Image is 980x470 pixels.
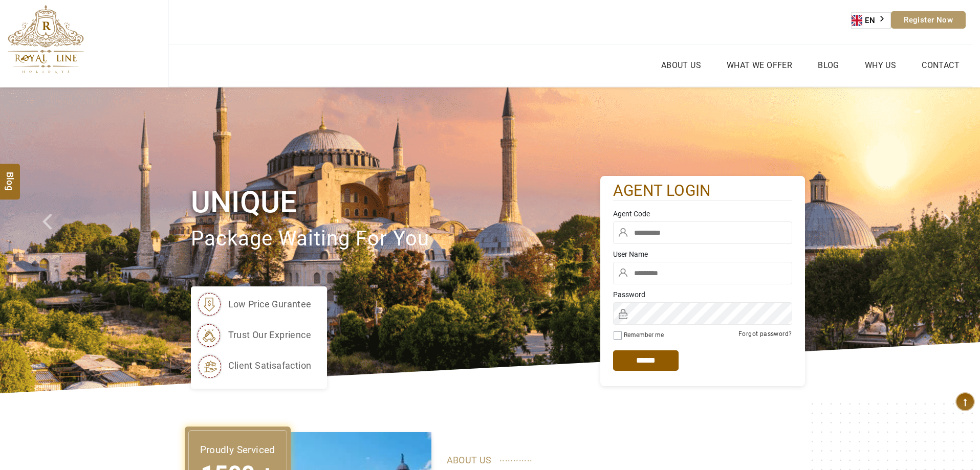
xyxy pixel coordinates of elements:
[613,289,792,300] label: Password
[29,87,78,393] a: Check next prev
[191,183,600,221] h1: Unique
[724,58,795,73] a: What we Offer
[659,58,704,73] a: About Us
[196,353,312,378] li: client satisafaction
[613,249,792,259] label: User Name
[613,181,792,201] h2: agent login
[919,58,962,73] a: Contact
[931,87,980,393] a: Check next image
[862,58,899,73] a: Why Us
[851,12,891,29] aside: Language selected: English
[196,322,312,348] li: trust our exprience
[851,12,891,29] div: Language
[624,331,664,339] label: Remember me
[738,330,792,338] a: Forgot password?
[8,5,84,74] img: The Royal Line Holidays
[499,451,533,466] span: ............
[852,13,890,28] a: EN
[196,292,312,317] li: low price gurantee
[4,172,17,181] span: Blog
[447,453,790,468] p: ABOUT US
[891,11,966,29] a: Register Now
[815,58,842,73] a: Blog
[191,222,600,256] p: package waiting for you
[613,209,792,219] label: Agent Code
